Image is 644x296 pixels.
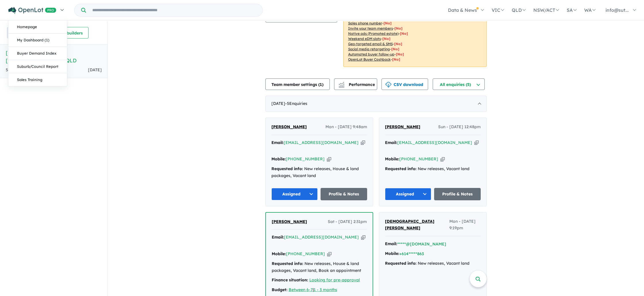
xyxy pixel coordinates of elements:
span: [No] [382,36,390,41]
strong: Requested info: [272,261,303,266]
a: [DEMOGRAPHIC_DATA][PERSON_NAME] [385,218,449,232]
img: Openlot PRO Logo White [8,7,56,14]
a: Between 6-7 [289,287,313,292]
u: Sales phone number [348,21,382,25]
div: [DATE] [265,96,487,112]
u: Weekend eDM slots [348,36,381,41]
a: [EMAIL_ADDRESS][DOMAIN_NAME] [284,235,359,240]
a: Looking for pre-approval [309,277,360,282]
div: New releases, Vacant land [385,260,481,267]
span: - 5 Enquir ies [285,101,307,106]
strong: Budget: [272,287,287,292]
span: Sun - [DATE] 12:48pm [438,124,481,130]
button: Copy [361,140,365,146]
span: info@sut... [605,7,629,13]
span: [PERSON_NAME] [271,124,307,129]
img: bar-chart.svg [339,84,344,87]
u: Invite your team members [348,26,393,30]
span: [No] [396,52,404,56]
strong: Mobile: [385,156,399,162]
button: Performance [334,78,377,90]
span: Mon - [DATE] 9:48am [325,124,367,130]
button: Team member settings (1) [265,78,330,90]
a: [EMAIL_ADDRESS][DOMAIN_NAME] [284,140,359,145]
strong: Email: [385,140,397,145]
strong: Mobile: [385,251,399,256]
strong: Requested info: [271,166,303,171]
a: [PHONE_NUMBER] [399,156,438,162]
a: [PHONE_NUMBER] [286,156,325,162]
button: Copy [440,156,445,162]
u: Automated buyer follow-up [348,52,394,56]
span: [PERSON_NAME] [385,124,420,129]
span: 1 [320,82,322,87]
button: Copy [474,140,479,146]
a: Suburb/Council Report [8,60,67,73]
span: [No] [394,42,402,46]
a: Homepage [8,20,67,34]
button: CSV download [382,78,428,90]
a: My Dashboard (1) [8,34,67,47]
a: Profile & Notes [321,188,367,200]
strong: Requested info: [385,166,417,171]
span: Mon - [DATE] 9:19pm [449,218,481,232]
div: 5 Enquir ies [6,67,52,74]
strong: Requested info: [385,261,417,266]
div: New releases, House & land packages, Vacant land, Book an appointment [272,260,367,274]
span: Performance [340,82,375,87]
button: Copy [327,251,331,257]
span: Sat - [DATE] 2:31pm [328,218,367,225]
span: [ No ] [384,21,392,25]
div: New releases, House & land packages, Vacant land [271,166,367,179]
span: [No] [392,57,400,61]
a: Sales Training [8,73,67,86]
u: Social media retargeting [348,47,390,51]
a: [EMAIL_ADDRESS][DOMAIN_NAME] [397,140,472,145]
a: Buyer Demand Index [8,47,67,60]
a: [PERSON_NAME] [272,218,307,225]
a: Profile & Notes [434,188,481,200]
span: [PERSON_NAME] [272,219,307,224]
button: Copy [327,156,331,162]
u: Native ads (Promoted estate) [348,31,398,36]
img: line-chart.svg [339,82,344,85]
a: [PERSON_NAME] [271,124,307,130]
strong: Email: [272,235,284,240]
strong: Email: [385,241,397,246]
a: [PHONE_NUMBER] [286,251,325,256]
button: Copy [361,234,365,240]
span: [DATE] [88,67,102,72]
h5: [GEOGRAPHIC_DATA] - [GEOGRAPHIC_DATA] , QLD [6,49,102,64]
a: [PERSON_NAME] [385,124,420,130]
span: [DEMOGRAPHIC_DATA][PERSON_NAME] [385,219,434,231]
strong: Email: [271,140,284,145]
span: [No] [391,47,399,51]
strong: Mobile: [272,251,286,256]
u: Geo-targeted email & SMS [348,42,393,46]
div: | [272,287,367,293]
input: Try estate name, suburb, builder or developer [87,4,261,16]
span: [ No ] [394,26,402,30]
strong: Finance situation: [272,277,308,282]
button: All enquiries (5) [433,78,485,90]
a: 1 - 3 months [314,287,337,292]
button: Assigned [271,188,318,200]
span: [No] [400,31,408,36]
button: Assigned [385,188,432,200]
div: New releases, Vacant land [385,166,481,172]
u: OpenLot Buyer Cashback [348,57,391,61]
strong: Mobile: [271,156,286,162]
img: download icon [386,82,391,88]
